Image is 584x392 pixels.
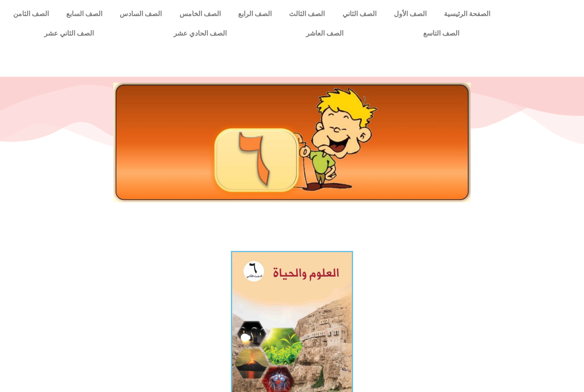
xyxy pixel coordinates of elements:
[383,24,499,43] a: الصف التاسع
[171,4,229,24] a: الصف الخامس
[57,4,111,24] a: الصف السابع
[435,4,499,24] a: الصفحة الرئيسية
[4,4,57,24] a: الصف الثامن
[281,4,334,24] a: الصف الثالث
[229,4,280,24] a: الصف الرابع
[385,4,435,24] a: الصف الأول
[4,24,134,43] a: الصف الثاني عشر
[134,24,267,43] a: الصف الحادي عشر
[334,4,385,24] a: الصف الثاني
[267,24,384,43] a: الصف العاشر
[111,4,171,24] a: الصف السادس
